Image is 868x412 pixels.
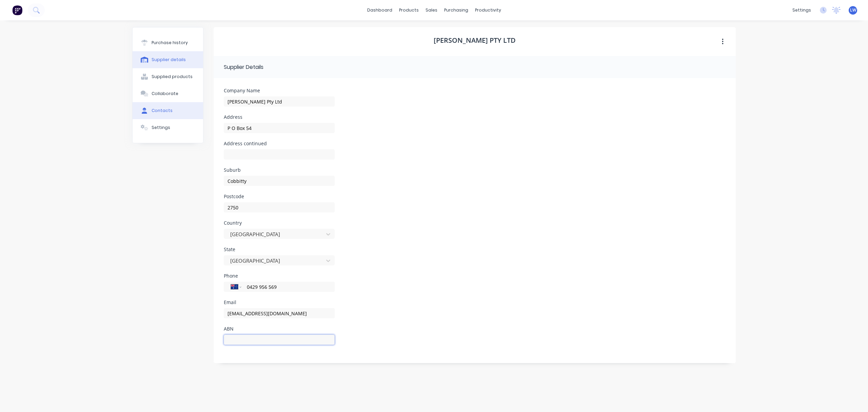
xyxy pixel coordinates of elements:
[133,102,203,119] button: Contacts
[133,68,203,85] button: Supplied products
[133,119,203,136] button: Settings
[152,57,186,63] div: Supplier details
[152,108,173,114] div: Contacts
[224,326,335,331] div: ABN
[152,40,188,46] div: Purchase history
[224,194,335,199] div: Postcode
[224,221,335,225] div: Country
[224,168,335,172] div: Suburb
[152,91,178,97] div: Collaborate
[152,125,170,131] div: Settings
[224,141,335,146] div: Address continued
[224,115,335,119] div: Address
[224,300,335,305] div: Email
[850,7,856,13] span: LW
[364,5,396,15] a: dashboard
[434,36,516,44] h1: [PERSON_NAME] Pty Ltd
[422,5,441,15] div: sales
[152,74,193,80] div: Supplied products
[133,85,203,102] button: Collaborate
[133,51,203,68] button: Supplier details
[472,5,505,15] div: productivity
[224,88,335,93] div: Company Name
[441,5,472,15] div: purchasing
[224,274,335,278] div: Phone
[224,63,263,71] div: Supplier Details
[396,5,422,15] div: products
[224,247,335,252] div: State
[133,34,203,51] button: Purchase history
[789,5,814,15] div: settings
[12,5,22,15] img: Factory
